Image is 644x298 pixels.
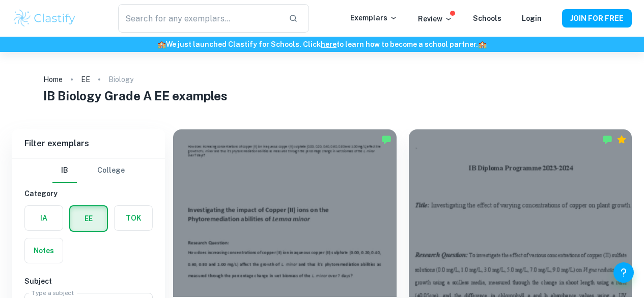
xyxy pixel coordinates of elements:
[418,13,453,24] p: Review
[52,158,77,183] button: IB
[522,14,542,22] a: Login
[602,134,612,145] img: Marked
[70,206,107,231] button: EE
[381,134,391,145] img: Marked
[2,39,642,50] h6: We just launched Clastify for Schools. Click to learn how to become a school partner.
[12,129,165,158] h6: Filter exemplars
[24,188,153,199] h6: Category
[32,288,74,297] label: Type a subject
[350,12,398,23] p: Exemplars
[118,4,281,33] input: Search for any exemplars...
[115,206,152,230] button: TOK
[25,238,63,263] button: Notes
[473,14,501,22] a: Schools
[562,9,632,28] button: JOIN FOR FREE
[43,72,63,87] a: Home
[25,206,63,230] button: IA
[617,134,627,145] div: Premium
[24,276,153,287] h6: Subject
[52,158,125,183] div: Filter type choice
[478,40,487,48] span: 🏫
[157,40,166,48] span: 🏫
[43,87,601,105] h1: IB Biology Grade A EE examples
[613,262,634,283] button: Help and Feedback
[108,74,133,85] p: Biology
[321,40,337,48] a: here
[81,72,90,87] a: EE
[12,8,77,29] img: Clastify logo
[97,158,125,183] button: College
